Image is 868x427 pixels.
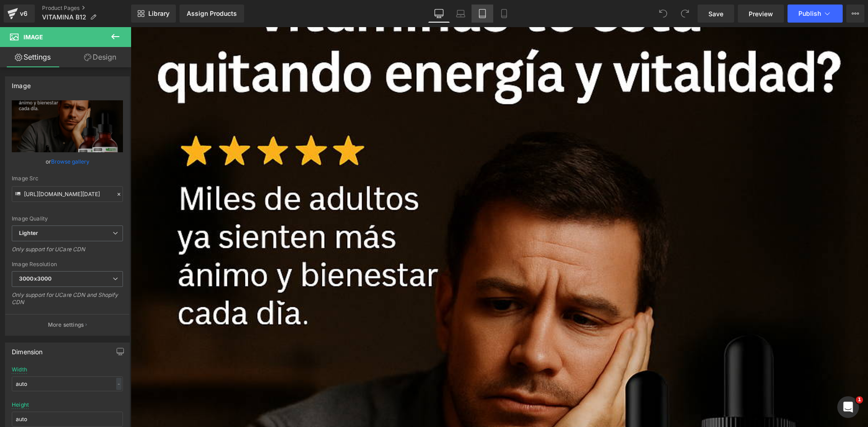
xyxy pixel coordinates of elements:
[738,5,784,23] a: Preview
[148,9,170,18] span: Library
[798,10,821,17] span: Publish
[676,5,694,23] button: Redo
[5,314,129,335] button: More settings
[48,321,84,329] p: More settings
[856,396,863,404] span: 1
[450,5,472,23] a: Laptop
[846,5,864,23] button: More
[187,10,237,17] div: Assign Products
[654,5,672,23] button: Undo
[67,47,133,67] a: Design
[749,9,773,19] span: Preview
[18,8,29,19] div: v6
[12,412,123,427] input: auto
[131,5,176,23] a: New Library
[12,343,43,356] div: Dimension
[12,291,123,312] div: Only support for UCare CDN and Shopify CDN
[12,77,31,89] div: Image
[4,5,35,23] a: v6
[51,154,90,169] a: Browse gallery
[788,5,843,23] button: Publish
[42,14,86,21] span: VITAMINA B12
[19,230,38,236] b: Lighter
[472,5,493,23] a: Tablet
[12,261,123,267] div: Image Resolution
[428,5,450,23] a: Desktop
[12,186,123,202] input: Link
[12,376,123,391] input: auto
[19,275,52,282] b: 3000x3000
[12,246,123,259] div: Only support for UCare CDN
[12,175,123,182] div: Image Src
[708,9,723,19] span: Save
[493,5,515,23] a: Mobile
[12,157,123,166] div: or
[12,366,27,373] div: Width
[24,33,43,41] span: Image
[12,402,29,408] div: Height
[42,5,131,12] a: Product Pages
[116,378,122,390] div: -
[12,216,123,222] div: Image Quality
[837,396,859,418] iframe: Intercom live chat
